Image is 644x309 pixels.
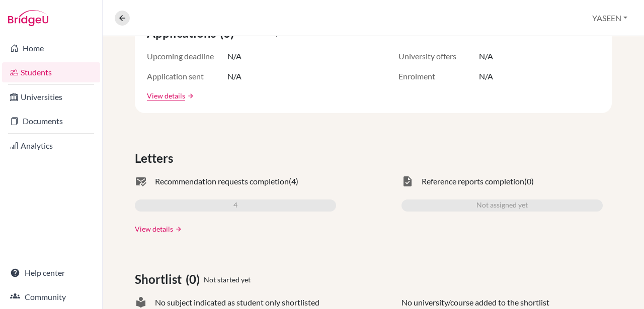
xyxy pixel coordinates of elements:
[2,87,100,107] a: Universities
[135,175,147,187] span: mark_email_read
[135,224,173,234] a: View details
[476,199,528,212] span: Not assigned yet
[185,92,194,99] a: arrow_forward
[2,263,100,283] a: Help center
[401,175,414,187] span: task
[147,50,227,62] span: Upcoming deadline
[479,70,493,82] span: N/A
[2,136,100,156] a: Analytics
[8,10,48,26] img: Bridge-U
[2,111,100,131] a: Documents
[186,270,204,288] span: (0)
[135,270,186,288] span: Shortlist
[173,226,182,233] a: arrow_forward
[147,90,185,101] a: View details
[588,9,632,28] button: YASEEN
[233,199,237,212] span: 4
[422,175,524,187] span: Reference reports completion
[147,70,227,82] span: Application sent
[227,50,242,62] span: N/A
[204,274,251,285] span: Not started yet
[155,175,289,187] span: Recommendation requests completion
[524,175,534,187] span: (0)
[135,149,177,167] span: Letters
[398,50,479,62] span: University offers
[398,70,479,82] span: Enrolment
[479,50,493,62] span: N/A
[2,62,100,82] a: Students
[2,287,100,307] a: Community
[227,70,242,82] span: N/A
[289,175,298,187] span: (4)
[2,38,100,58] a: Home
